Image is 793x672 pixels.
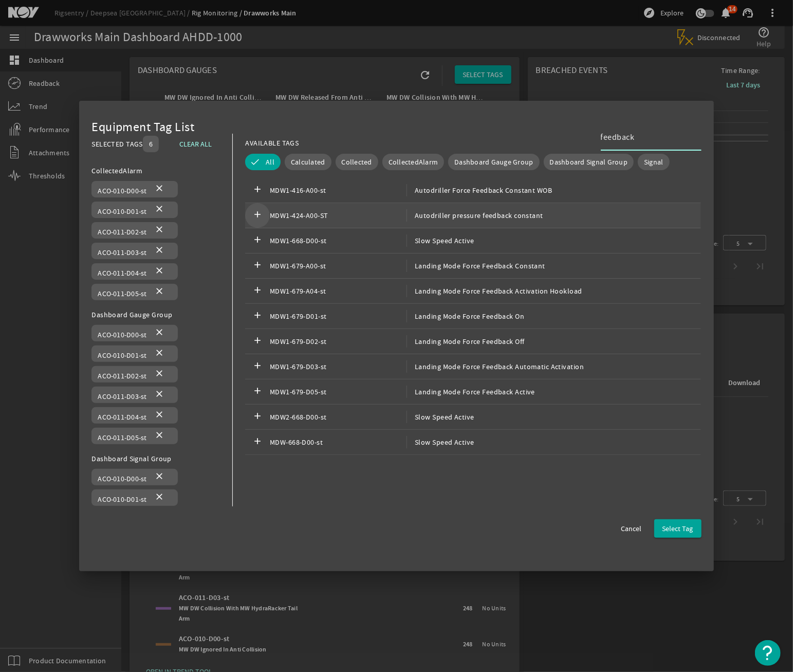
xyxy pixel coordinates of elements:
[251,360,264,373] mat-icon: add
[153,471,165,483] mat-icon: close
[251,260,264,272] mat-icon: add
[98,392,147,401] span: ACO-011-D03-st
[621,523,642,534] span: Cancel
[153,286,165,298] mat-icon: close
[270,310,407,322] span: MDW1-679-D01-st
[613,519,650,538] button: Cancel
[251,310,264,322] mat-icon: add
[91,121,701,134] div: Equipment Tag List
[153,409,165,422] mat-icon: close
[550,157,628,167] span: Dashboard Signal Group
[266,157,274,167] span: All
[153,327,165,339] mat-icon: close
[98,433,147,442] span: ACO-011-D05-st
[153,389,165,401] mat-icon: close
[98,351,147,360] span: ACO-010-D01-st
[149,139,153,149] span: 6
[153,265,165,278] mat-icon: close
[251,436,264,448] mat-icon: add
[98,248,147,257] span: ACO-011-D03-st
[270,411,407,423] span: MDW2-668-D00-st
[644,157,663,167] span: Signal
[407,411,474,423] span: Slow Speed Active
[270,360,407,373] span: MDW1-679-D03-st
[179,138,212,150] span: CLEAR ALL
[171,135,220,153] button: CLEAR ALL
[153,204,165,216] mat-icon: close
[755,640,781,666] button: Open Resource Center
[153,368,165,380] mat-icon: close
[98,186,147,195] span: ACO-010-D00-st
[407,310,525,322] span: Landing Mode Force Feedback On
[98,289,147,298] span: ACO-011-D05-st
[342,157,372,167] span: Collected
[407,360,584,373] span: Landing Mode Force Feedback Automatic Activation
[601,131,693,143] input: Search Tag Names
[454,157,533,167] span: Dashboard Gauge Group
[251,184,264,196] mat-icon: add
[251,234,264,247] mat-icon: add
[407,285,583,297] span: Landing Mode Force Feedback Activation Hookload
[407,234,474,247] span: Slow Speed Active
[251,386,264,398] mat-icon: add
[251,209,264,222] mat-icon: add
[270,260,407,272] span: MDW1-679-A00-st
[98,227,147,237] span: ACO-011-D02-st
[98,371,147,380] span: ACO-011-D02-st
[251,411,264,423] mat-icon: add
[98,207,147,216] span: ACO-010-D01-st
[153,245,165,257] mat-icon: close
[91,308,220,321] div: Dashboard Gauge Group
[270,234,407,247] span: MDW1-668-D00-st
[270,285,407,297] span: MDW1-679-A04-st
[407,184,552,196] span: Autodriller Force Feedback Constant WOB
[153,430,165,442] mat-icon: close
[291,157,325,167] span: Calculated
[270,386,407,398] span: MDW1-679-D05-st
[98,495,147,504] span: ACO-010-D01-st
[407,335,525,348] span: Landing Mode Force Feedback Off
[662,523,693,534] span: Select Tag
[98,330,147,339] span: ACO-010-D00-st
[389,157,438,167] span: CollectedAlarm
[654,519,702,538] button: Select Tag
[91,138,143,150] div: SELECTED TAGS
[153,492,165,504] mat-icon: close
[407,209,544,222] span: Autodriller pressure feedback constant
[153,183,165,195] mat-icon: close
[91,165,220,177] div: CollectedAlarm
[407,260,546,272] span: Landing Mode Force Feedback Constant
[270,184,407,196] span: MDW1-416-A00-st
[98,412,147,422] span: ACO-011-D04-st
[98,268,147,278] span: ACO-011-D04-st
[91,452,220,465] div: Dashboard Signal Group
[270,335,407,348] span: MDW1-679-D02-st
[407,386,536,398] span: Landing Mode Force Feedback Active
[245,137,299,149] div: AVAILABLE TAGS
[251,285,264,297] mat-icon: add
[251,335,264,348] mat-icon: add
[98,474,147,483] span: ACO-010-D00-st
[153,348,165,360] mat-icon: close
[407,436,474,448] span: Slow Speed Active
[153,224,165,237] mat-icon: close
[270,209,407,222] span: MDW1-424-A00-ST
[270,436,407,448] span: MDW-668-D00-st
